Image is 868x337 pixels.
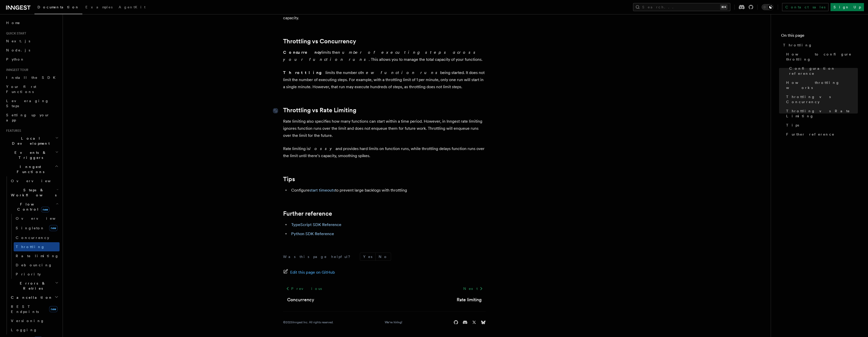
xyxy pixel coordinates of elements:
[782,3,828,11] a: Contact sales
[830,3,864,11] a: Sign Up
[11,328,37,332] span: Logging
[4,18,60,27] a: Home
[4,55,60,64] a: Python
[4,162,60,176] button: Inngest Functions
[283,210,332,217] a: Further reference
[283,254,354,259] p: Was this page helpful?
[309,188,335,193] a: start timeouts
[6,57,25,61] span: Python
[16,216,68,220] span: Overview
[9,176,60,185] a: Overview
[781,32,858,41] h4: On this page
[283,118,486,139] p: Rate limiting also specifies how many functions can start within a time period. However, in Innge...
[16,236,49,240] span: Concurrency
[4,134,60,148] button: Local Development
[283,107,356,114] a: Throttling vs Rate Limiting
[4,176,60,334] div: Inngest Functions
[6,113,50,122] span: Setting up your app
[9,302,60,316] a: REST Endpointsnew
[85,5,113,9] span: Examples
[360,253,375,260] button: Yes
[786,94,858,104] span: Throttling vs Concurrency
[283,50,478,62] em: number of executing steps across your function runs
[14,214,60,223] a: Overview
[309,146,336,151] em: lossy
[9,316,60,325] a: Versioning
[633,3,730,11] button: Search...⌘K
[783,43,812,48] span: Throttling
[457,296,482,303] a: Rate limiting
[283,320,334,324] div: © 2025 Inngest Inc. All rights reserved.
[287,296,314,303] a: Concurrency
[38,5,79,9] span: Documentation
[4,46,60,55] a: Node.js
[82,2,116,14] a: Examples
[283,7,486,22] p: Throttling is , so the first function run to be enqueued will be the first to start when there's ...
[34,2,82,14] a: Documentation
[6,99,49,108] span: Leveraging Steps
[14,223,60,233] a: Singletonnew
[376,253,391,260] button: No
[781,41,858,50] a: Throttling
[9,202,56,212] span: Flow Control
[4,68,28,72] span: Inngest tour
[11,179,63,183] span: Overview
[720,5,727,10] kbd: ⌘K
[9,281,55,291] span: Errors & Retries
[9,293,60,302] button: Cancellation
[789,66,858,76] span: Configuration reference
[762,4,774,10] button: Toggle dark mode
[283,269,335,276] a: Edit this page on GitHub
[784,50,858,64] a: How to configure throttling
[283,50,321,55] strong: Concurrency
[283,38,356,45] a: Throttling vs Concurrency
[385,320,402,324] a: We're hiring!
[41,207,49,212] span: new
[786,123,799,128] span: Tips
[4,82,60,96] a: Your first Functions
[14,270,60,279] a: Priority
[784,121,858,130] a: Tips
[283,176,295,183] a: Tips
[283,70,325,75] strong: Throttling
[14,233,60,242] a: Concurrency
[4,73,60,82] a: Install the SDK
[4,136,55,146] span: Local Development
[119,5,145,9] span: AgentKit
[786,80,858,90] span: How throttling works
[4,31,26,35] span: Quick start
[9,295,53,300] span: Cancellation
[6,48,30,52] span: Node.js
[49,225,58,231] span: new
[283,69,486,90] p: limits the number of being started. It does not limit the number of executing steps. For example,...
[6,85,36,94] span: Your first Functions
[786,52,858,62] span: How to configure throttling
[49,306,58,312] span: new
[4,36,60,46] a: Next.js
[16,272,41,276] span: Priority
[784,130,858,139] a: Further reference
[4,164,55,174] span: Inngest Functions
[14,251,60,260] a: Rate limiting
[4,150,55,160] span: Events & Triggers
[14,242,60,251] a: Throttling
[784,92,858,106] a: Throttling vs Concurrency
[9,188,57,198] span: Steps & Workflows
[11,319,44,323] span: Versioning
[362,70,440,75] em: new function runs
[9,279,60,293] button: Errors & Retries
[4,129,21,133] span: Features
[4,96,60,110] a: Leveraging Steps
[786,132,835,137] span: Further reference
[16,245,45,249] span: Throttling
[116,2,149,14] a: AgentKit
[16,254,59,258] span: Rate limiting
[6,39,30,43] span: Next.js
[283,145,486,159] p: Rate limiting is and provides hard limits on function runs, while throttling delays function runs...
[784,106,858,121] a: Throttling vs Rate Limiting
[9,200,60,214] button: Flow Controlnew
[787,64,858,78] a: Configuration reference
[9,325,60,334] a: Logging
[291,231,334,236] a: Python SDK Reference
[460,284,486,293] a: Next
